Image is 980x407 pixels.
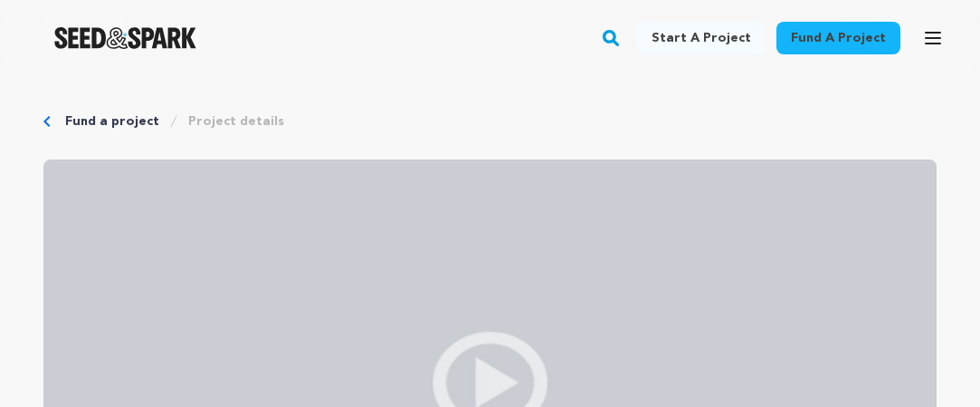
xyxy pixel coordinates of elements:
a: Start a project [637,22,766,54]
img: Seed&Spark Logo Dark Mode [54,27,196,49]
a: Fund a project [65,112,159,131]
a: Project details [188,112,284,131]
div: Breadcrumb [43,112,937,131]
a: Fund a project [776,22,900,54]
a: Seed&Spark Homepage [54,27,196,49]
